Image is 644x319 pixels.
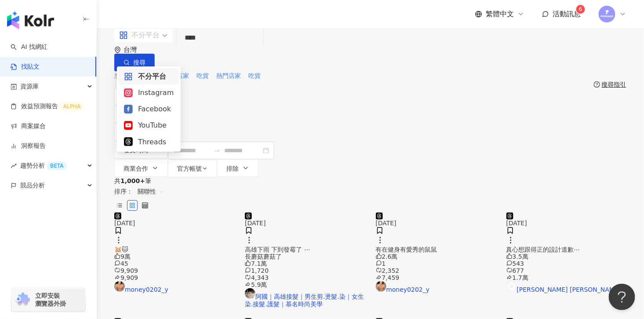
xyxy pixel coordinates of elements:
button: 吃貨 [248,71,261,81]
button: 熱門店家 [216,71,241,81]
button: 內容形式 [114,88,168,106]
div: 7.1萬 [245,260,365,267]
span: 排除 [226,165,239,172]
div: [DATE] [114,220,234,227]
div: 9,909 [114,274,234,281]
img: KOL Avatar [245,288,255,299]
div: 1,720 [245,267,365,274]
button: 追蹤數 [114,123,162,141]
span: 熱門店家 [216,72,241,81]
div: 677 [506,267,626,274]
span: 1,000+ [120,177,145,184]
span: 商業合作 [124,165,148,172]
div: 共 筆 [114,177,151,184]
button: 官方帳號 [168,160,217,177]
div: Instagram [124,87,174,98]
span: 關聯性 [138,184,164,198]
div: 1.7萬 [506,274,626,281]
div: Facebook [124,103,174,114]
span: rise [11,163,17,169]
div: 4,343 [245,274,365,281]
span: appstore [119,31,128,40]
span: 立即安裝 瀏覽器外掛 [35,292,66,308]
button: 類型 [114,106,156,123]
button: 排除 [217,159,258,177]
a: 效益預測報告ALPHA [11,102,84,111]
div: 不分平台 [119,28,160,42]
a: 找貼文 [11,62,40,71]
span: 搜尋 [133,59,146,66]
div: 搜尋指引 [602,81,626,88]
div: 台灣 [124,46,146,54]
button: 吃貨 [196,71,209,81]
div: 9,909 [114,267,234,274]
img: chrome extension [14,293,31,307]
span: 吃貨 [248,72,261,81]
div: 2.6萬 [376,253,496,260]
div: YouTube [124,120,174,131]
div: 高雄下雨 下到發霉了 ⋯ 長蘑菇蘑菇了 [245,246,365,260]
div: 真心想跟得正的設計道歉⋯ [506,246,626,253]
a: KOL Avatar阿國｜高雄接髮｜男生剪.燙髮.染｜女生染.接髮.護髮｜慕名時尚美學 [245,288,365,307]
span: appstore [124,72,133,81]
div: 1 [376,260,496,267]
span: swap-right [214,147,221,154]
div: Threads [124,136,174,147]
div: [DATE] [376,220,496,227]
span: to [214,147,221,154]
span: environment [114,47,121,53]
span: 6 [579,6,582,12]
img: KOL Avatar [506,281,517,292]
span: 官方帳號 [177,165,202,172]
a: KOL Avatarmoney0202_y [114,281,234,293]
div: 有在健身有愛秀的鼠鼠 [376,246,496,253]
a: KOL Avatarmoney0202_y [376,281,496,293]
span: 繁體中文 [486,9,514,19]
span: question-circle [594,81,600,88]
span: 資源庫 [20,77,39,96]
div: 排序： [114,184,626,198]
span: 趨勢分析 [20,156,67,176]
div: 45 [114,260,234,267]
img: KOL Avatar [376,281,386,292]
div: 3.5萬 [506,253,626,260]
button: 發文時間 [114,141,168,158]
span: 吃貨 [196,72,209,81]
a: chrome extension立即安裝 瀏覽器外掛 [11,288,85,312]
iframe: Help Scout Beacon - Open [609,284,635,310]
div: 2,352 [376,267,496,274]
div: [DATE] [245,220,365,227]
div: 7,459 [376,274,496,281]
span: 您可能感興趣： [114,72,157,81]
div: 9萬 [114,253,234,260]
div: 5.9萬 [245,281,365,288]
sup: 6 [576,5,585,14]
a: searchAI 找網紅 [11,43,47,51]
a: KOL Avatar[PERSON_NAME] [PERSON_NAME] [506,281,626,293]
button: 搜尋 [114,54,155,71]
div: BETA [47,161,67,170]
div: 🐹🐱 [114,246,234,253]
a: 商案媒合 [11,122,46,131]
a: 洞察報告 [11,142,46,150]
div: 不分平台 [124,71,174,82]
img: logo [7,11,54,29]
span: 活動訊息 [553,10,581,18]
div: 543 [506,260,626,267]
div: [DATE] [506,220,626,227]
span: 競品分析 [20,176,45,195]
img: KOL Avatar [114,281,125,292]
img: images.png [599,6,615,22]
button: 商業合作 [114,159,168,177]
